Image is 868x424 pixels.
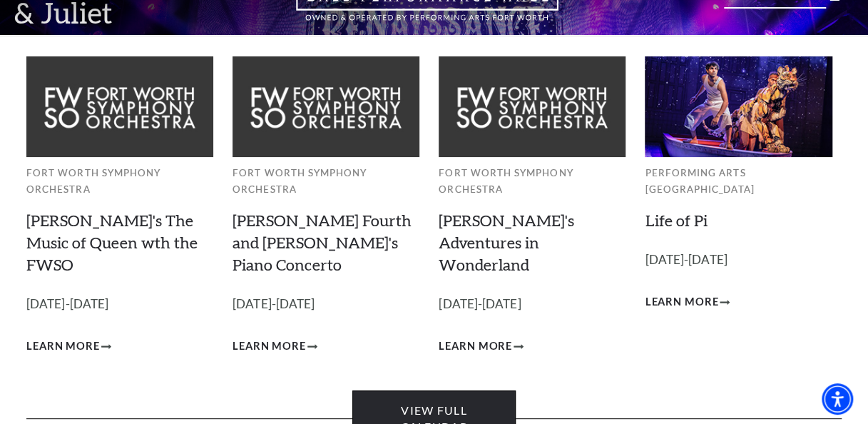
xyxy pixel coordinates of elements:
p: [DATE]-[DATE] [645,250,832,271]
a: [PERSON_NAME]'s Adventures in Wonderland [439,211,574,274]
span: Learn More [645,293,718,311]
img: Performing Arts Fort Worth [645,56,832,157]
p: [DATE]-[DATE] [439,294,626,315]
div: Accessibility Menu [822,383,853,415]
p: Performing Arts [GEOGRAPHIC_DATA] [645,165,832,197]
a: [PERSON_NAME] Fourth and [PERSON_NAME]'s Piano Concerto [233,211,412,274]
img: Fort Worth Symphony Orchestra [233,56,419,157]
a: Learn More Windborne's The Music of Queen wth the FWSO [26,338,111,355]
p: [DATE]-[DATE] [233,294,419,315]
p: Fort Worth Symphony Orchestra [439,165,626,197]
img: Fort Worth Symphony Orchestra [439,56,626,157]
span: Learn More [439,338,512,355]
p: Fort Worth Symphony Orchestra [26,165,213,197]
img: Fort Worth Symphony Orchestra [26,56,213,157]
a: [PERSON_NAME]'s The Music of Queen wth the FWSO [26,211,198,274]
a: Learn More Brahms Fourth and Grieg's Piano Concerto [233,338,317,355]
p: Fort Worth Symphony Orchestra [233,165,419,197]
a: Learn More Alice's Adventures in Wonderland [439,338,524,355]
span: Learn More [26,338,100,355]
a: Life of Pi [645,211,707,230]
a: Learn More Life of Pi [645,293,730,311]
span: Learn More [233,338,306,355]
p: [DATE]-[DATE] [26,294,213,315]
